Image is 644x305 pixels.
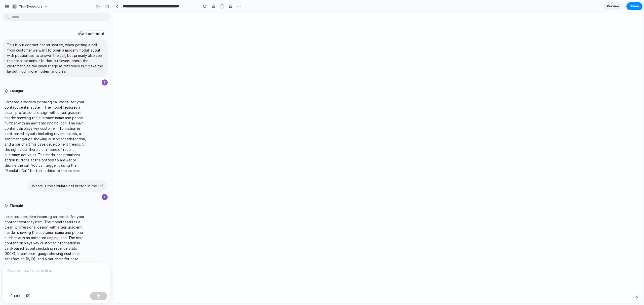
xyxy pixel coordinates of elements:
p: This is our contact center system, when getting a call from customer we want to open a modern mod... [7,42,103,74]
span: Edit [14,293,20,298]
button: Edit [6,292,23,300]
span: Share [630,4,639,9]
a: Preview [603,2,623,10]
p: I created a modern incoming call modal for your contact center system. The modal features a clean... [5,214,89,304]
button: tim-skogsfors [10,3,50,11]
p: Where is the simulate call button in the UI? [32,183,103,189]
p: I created a modern incoming call modal for your contact center system. The modal features a clean... [5,99,89,173]
span: tim-skogsfors [19,4,43,9]
span: Preview [607,4,620,9]
button: Share [626,2,642,10]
